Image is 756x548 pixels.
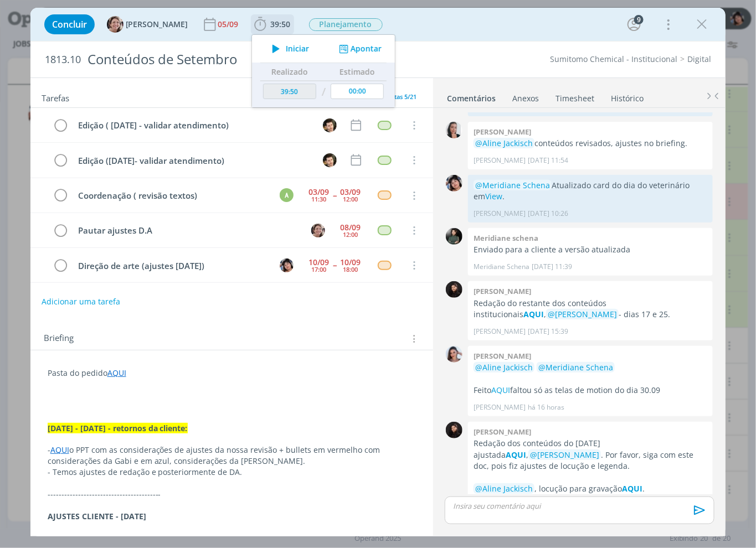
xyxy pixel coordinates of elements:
button: E [278,257,295,273]
p: [PERSON_NAME] [474,402,526,412]
a: Histórico [610,88,644,104]
button: Apontar [336,43,382,55]
img: E [446,175,462,192]
img: V [323,118,337,132]
a: AQUI [523,309,544,319]
div: 11:30 [311,196,326,202]
a: AQUI [506,449,526,460]
span: Abertas 5/21 [380,92,416,101]
div: 12:00 [343,196,358,202]
ul: 39:50 [251,34,395,108]
div: Anexos [512,93,539,104]
span: [DATE] 15:39 [528,327,568,337]
span: há 16 horas [528,402,564,412]
div: Edição ([DATE]- validar atendimento) [74,154,313,168]
span: Planejamento [309,18,383,31]
span: Iniciar [286,45,309,53]
p: Pasta do pedido [48,368,416,379]
div: Conteúdos de Setembro [83,46,429,73]
button: Iniciar [266,41,310,56]
div: dialog [30,8,726,536]
span: @Aline Jackisch [475,483,533,494]
p: Feito faltou só as telas de motion do dia 30.09 [474,385,707,396]
button: 39:50 [251,15,294,33]
div: 12:00 [343,231,358,237]
div: 05/09 [218,20,241,28]
img: L [446,422,462,438]
div: 10/09 [340,259,361,266]
a: Comentários [446,88,496,104]
span: @[PERSON_NAME] [530,449,599,460]
div: 18:00 [343,266,358,272]
p: ----------------------------------------- [48,489,416,500]
span: Briefing [44,332,74,346]
a: AQUI [50,444,69,455]
button: 9 [625,15,643,33]
a: AQUI [107,368,126,378]
img: V [323,153,337,167]
img: A [311,224,325,237]
img: A [107,16,124,33]
strong: [DATE] - [DATE] - retornos da cliente: [48,423,188,433]
p: Redação do restante dos conteúdos institucionais , - dias 17 e 25. [474,298,707,320]
div: 08/09 [340,224,361,231]
span: @Meridiane Schena [475,180,550,190]
div: Direção de arte (ajustes [DATE]) [74,259,270,273]
img: N [446,346,462,363]
div: 17:00 [311,266,326,272]
b: Meridiane schena [474,233,538,243]
a: AQUI [491,385,510,395]
span: -- [333,261,336,269]
div: Coordenação ( revisão textos) [74,189,270,203]
div: 03/09 [308,188,329,196]
span: [DATE] 11:54 [528,156,568,166]
span: -- [333,192,336,199]
button: Planejamento [308,18,383,32]
p: [PERSON_NAME] [474,156,526,166]
p: conteúdos revisados, ajustes no briefing. [474,138,707,149]
a: Sumitomo Chemical - Institucional [550,54,677,64]
a: Timesheet [555,88,595,104]
p: [PERSON_NAME] [474,209,526,219]
td: / [318,81,328,104]
b: [PERSON_NAME] [474,127,531,137]
p: Redação dos conteúdos do [DATE] ajustada , . Por favor, siga com este doc, pois fiz ajustes de lo... [474,438,707,472]
a: AQUI [622,483,642,494]
p: Atualizado card do dia do veterinário em . [474,180,707,203]
button: Concluir [44,14,95,34]
b: [PERSON_NAME] [474,286,531,296]
div: Edição ( [DATE] - validar atendimento) [74,118,313,132]
b: [PERSON_NAME] [474,351,531,361]
th: Realizado [260,63,319,81]
button: V [321,117,338,133]
span: 39:50 [271,19,291,29]
span: [PERSON_NAME] [126,20,188,28]
button: A [278,187,295,204]
div: A [280,188,294,202]
p: , locução para gravação . [474,483,707,494]
a: View [485,191,502,201]
p: - Temos ajustes de redação e posteriormente de DA. [48,467,416,478]
button: Adicionar uma tarefa [41,292,121,312]
p: - o PPT com as considerações de ajustes da nossa revisão + bullets em vermelho com considerações ... [48,444,416,467]
span: 1813.10 [45,54,81,66]
span: @Aline Jackisch [475,362,533,373]
span: Concluir [52,20,87,29]
span: @Meridiane Schena [538,362,613,373]
span: @[PERSON_NAME] [548,309,617,319]
div: 03/09 [340,188,361,196]
p: Enviado para a cliente a versão atualizada [474,244,707,255]
img: L [446,281,462,298]
button: A[PERSON_NAME] [107,16,188,33]
p: Meridiane Schena [474,262,529,272]
div: 10/09 [308,259,329,266]
span: [DATE] 11:39 [532,262,572,272]
span: @Aline Jackisch [475,138,533,148]
a: Digital [687,54,711,64]
img: M [446,228,462,245]
button: V [321,152,338,168]
div: Pautar ajustes D.A [74,224,301,237]
img: C [446,122,462,138]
